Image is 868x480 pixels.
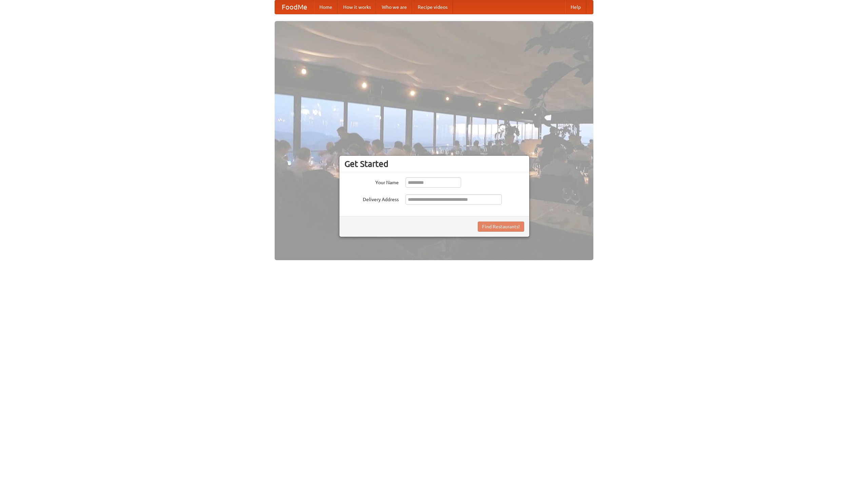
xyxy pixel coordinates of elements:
a: Home [314,0,338,14]
a: FoodMe [275,0,314,14]
label: Delivery Address [344,194,399,203]
button: Find Restaurants! [478,222,524,232]
a: Recipe videos [412,0,453,14]
a: Who we are [376,0,412,14]
a: How it works [338,0,376,14]
a: Help [565,0,586,14]
label: Your Name [344,177,399,186]
h3: Get Started [344,159,524,169]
